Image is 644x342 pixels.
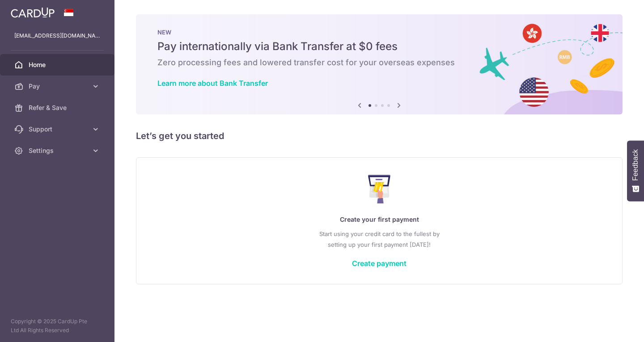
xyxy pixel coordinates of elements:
[29,125,88,134] span: Support
[11,7,55,18] img: CardUp
[14,31,100,40] p: [EMAIL_ADDRESS][DOMAIN_NAME]
[136,129,623,143] h5: Let’s get you started
[157,29,601,36] p: NEW
[157,79,268,88] a: Learn more about Bank Transfer
[352,259,407,268] a: Create payment
[157,57,601,68] h6: Zero processing fees and lowered transfer cost for your overseas expenses
[627,140,644,201] button: Feedback - Show survey
[29,103,88,112] span: Refer & Save
[29,146,88,155] span: Settings
[631,149,640,181] span: Feedback
[29,60,88,69] span: Home
[368,175,391,203] img: Make Payment
[29,82,88,91] span: Pay
[136,14,623,114] img: Bank transfer banner
[154,214,604,225] p: Create your first payment
[154,228,604,250] p: Start using your credit card to the fullest by setting up your first payment [DATE]!
[157,39,601,54] h5: Pay internationally via Bank Transfer at $0 fees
